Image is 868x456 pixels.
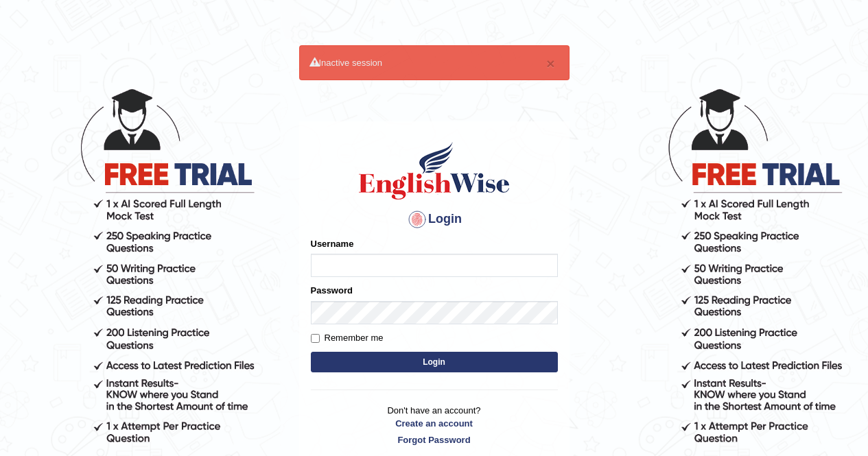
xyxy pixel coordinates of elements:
[546,56,554,71] button: ×
[311,404,558,446] p: Don't have an account?
[311,433,558,446] a: Forgot Password
[311,208,558,230] h4: Login
[311,334,320,343] input: Remember me
[299,45,570,80] div: Inactive session
[356,140,513,202] img: Logo of English Wise sign in for intelligent practice with AI
[311,417,558,430] a: Create an account
[311,331,384,345] label: Remember me
[311,237,354,250] label: Username
[311,284,353,297] label: Password
[311,352,558,372] button: Login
